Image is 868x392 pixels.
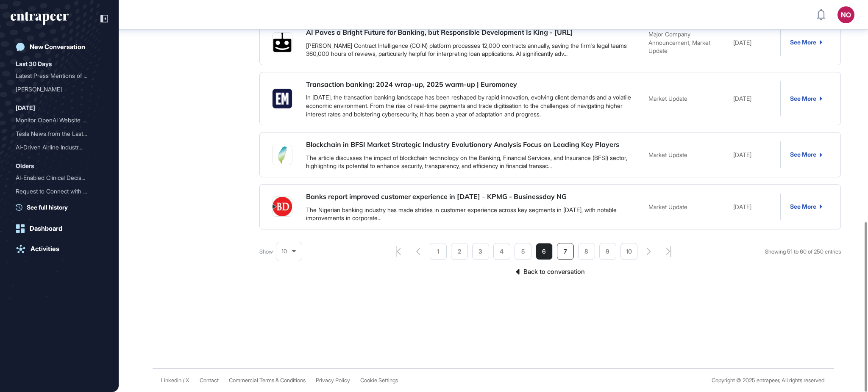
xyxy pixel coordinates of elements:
li: 6 [536,243,553,260]
li: 4 [493,243,510,260]
div: AI-Driven Airline Industry Updates [16,141,103,154]
a: Privacy Policy [316,377,350,384]
span: 10 [281,248,287,254]
a: AI Paves a Bright Future for Banking, but Responsible Development Is King - [URL] [306,28,573,36]
img: favicons [273,197,292,216]
a: See More [790,39,822,46]
div: [DATE] [16,103,35,113]
a: See More [790,95,822,102]
div: [DATE] [730,203,781,211]
div: Latest Press Mentions of ... [16,69,96,83]
a: Linkedin [161,377,181,384]
div: search-pagination-last-page-button [666,246,671,257]
a: See full history [16,203,108,212]
a: Dashboard [11,220,108,237]
div: Reese [16,83,103,96]
div: AI-Driven Airline Industr... [16,141,96,154]
li: 5 [515,243,531,260]
button: NO [837,6,854,23]
img: favicons [273,33,292,52]
div: Request to Connect with Curie [16,185,103,198]
div: AI-Enabled Clinical Decis... [16,171,96,185]
div: [PERSON_NAME] [16,83,96,96]
div: [DATE] [730,39,781,47]
div: Market Update [645,203,730,211]
a: Banks report improved customer experience in [DATE] – KPMG - Businessday NG [306,192,567,201]
div: Market Update [645,94,730,103]
div: Tesla News from the Last ... [16,127,96,141]
span: See full history [27,203,68,212]
a: See More [790,203,822,210]
a: See More [790,151,822,158]
img: favicons [273,89,292,108]
span: / [183,377,184,384]
a: The Nigerian banking industry has made strides in customer experience across key segments in [DAT... [306,206,617,222]
div: entrapeer-logo [11,12,69,25]
a: Back to conversation [259,266,841,277]
a: Transaction banking: 2024 wrap-up, 2025 warm-up | Euromoney [306,80,517,88]
a: New Conversation [11,39,108,55]
div: pagination-prev-button [416,248,420,255]
div: Monitor OpenAI Website Ac... [16,113,96,127]
div: New Conversation [30,43,85,51]
li: 10 [620,243,637,260]
a: Blockchain in BFSI Market Strategic Industry Evolutionary Analysis Focus on Leading Key Players [306,140,619,149]
div: Copyright © 2025 entrapeer, All rights reserved. [712,377,826,384]
div: Dashboard [30,225,62,232]
a: Commercial Terms & Conditions [229,377,306,384]
li: 2 [451,243,468,260]
div: [DATE] [730,94,781,103]
span: Show [259,246,273,257]
div: Market Update [645,151,730,159]
li: 8 [578,243,595,260]
div: Activities [31,245,59,253]
div: Olders [16,161,34,171]
div: Major Company Announcement, Market Update [645,30,730,55]
div: Monitor OpenAI Website Activity [16,113,103,127]
a: The article discusses the impact of blockchain technology on the Banking, Financial Services, and... [306,154,627,170]
li: 1 [430,243,447,260]
div: AI-Enabled Clinical Decision Support Software for Infectious Disease Screening and AMR Program [16,171,103,185]
a: X [186,377,189,384]
div: Latest Press Mentions of OpenAI [16,69,103,83]
div: Request to Connect with C... [16,185,96,198]
a: Cookie Settings [360,377,398,384]
li: 3 [472,243,489,260]
div: Tesla News from the Last Two Weeks [16,127,103,141]
a: [PERSON_NAME] Contract Intelligence (COiN) platform processes 12,000 contracts annually, saving t... [306,42,627,58]
span: Contact [200,377,219,384]
div: aiagent-pagination-first-page-button [396,246,401,257]
div: Showing 51 to 60 of 250 entries [765,246,841,257]
div: search-pagination-next-button [647,248,651,255]
li: 9 [599,243,616,260]
a: In [DATE], the transaction banking landscape has been reshaped by rapid innovation, evolving clie... [306,94,631,117]
img: favicons [273,145,292,165]
div: [DATE] [730,151,781,159]
div: Last 30 Days [16,59,52,69]
a: Activities [11,240,108,257]
li: 7 [557,243,574,260]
